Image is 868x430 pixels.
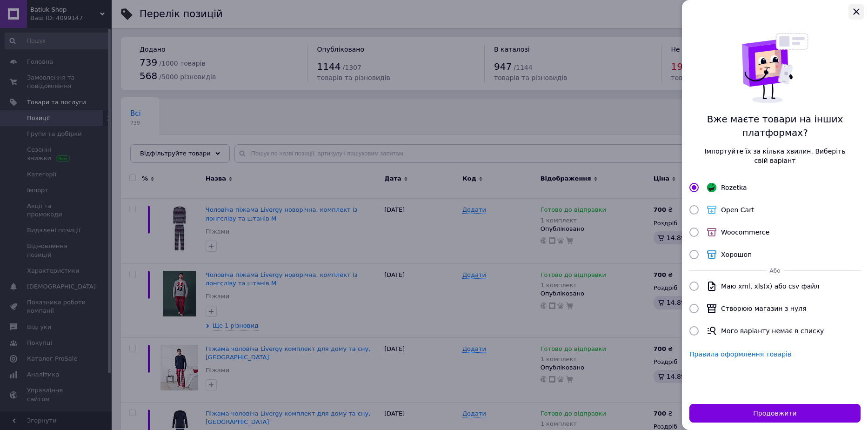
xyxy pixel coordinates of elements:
[704,113,846,139] span: Вже маєте товари на інших платформах?
[721,184,747,191] span: Rozetka
[721,305,807,312] span: Створюю магазин з нуля
[721,327,824,335] span: Мого варіанту немає в списку
[704,147,846,165] span: Імпортуйте їх за кілька хвилин. Виберіть свій варіант
[721,206,754,214] span: Open Cart
[721,282,819,290] span: Маю xml, xls(x) або csv файл
[721,228,769,236] span: Woocommerce
[689,350,791,358] a: Правила оформлення товарів
[689,404,861,423] button: Продовжити
[848,4,864,20] button: Закрыть
[770,268,781,274] span: Або
[721,251,752,258] span: Хорошоп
